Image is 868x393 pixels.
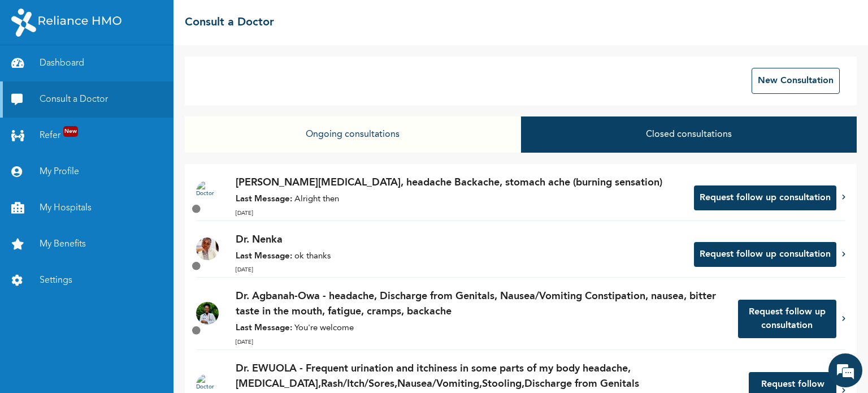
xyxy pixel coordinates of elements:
h2: Consult a Doctor [185,14,274,31]
div: Hello. i am not able to add a family member on my profile and my plan says i can add a spouse and... [56,225,198,238]
div: [DATE] [189,214,207,222]
div: I noticed you've been away for a bit. Is there anything else I might help you with? [56,127,198,140]
img: RelianceHMO's Logo [11,8,121,37]
img: Doctor [196,180,219,203]
div: Conversation(s) [59,63,190,79]
p: [DATE] [236,338,727,347]
button: Ongoing consultations [185,116,520,153]
p: You're welcome [236,322,727,335]
p: Alright then [236,193,683,206]
img: consultations [17,161,45,189]
span: New [63,126,78,137]
img: photo.ls [19,113,43,140]
button: Closed consultations [521,116,857,153]
p: Dr. Agbanah-Owa - headache, Discharge from Genitals, Nausea/Vomiting Constipation, nausea, bitter... [236,289,727,319]
p: [DATE] [236,209,683,218]
span: Conversation [6,352,111,360]
p: [PERSON_NAME][MEDICAL_DATA], headache Backache, stomach ache (burning sensation) [236,175,683,191]
div: FAQs [111,332,216,368]
div: [DATE] [189,117,207,124]
strong: Last Message: [236,195,292,204]
img: photo.ls [19,210,43,237]
button: Request follow up consultation [738,300,836,338]
div: Minimize live chat window [185,6,212,33]
button: New Consultation [752,68,840,94]
button: Request follow up consultation [694,185,836,210]
span: [PERSON_NAME] Web Assistant [56,112,163,127]
img: Doctor [196,302,219,325]
span: Aliyat [56,161,163,176]
p: [DATE] [236,266,683,274]
p: Dr. EWUOLA - Frequent urination and itchiness in some parts of my body headache,[MEDICAL_DATA],Ra... [236,361,737,392]
strong: Last Message: [236,252,292,261]
p: Dr. Nenka [236,232,683,248]
img: Doctor [196,237,219,260]
button: Request follow up consultation [694,242,836,267]
strong: Last Message: [236,324,292,332]
div: [DATE] [189,166,207,173]
span: [PERSON_NAME] Web Assistant [56,209,163,224]
p: ok thanks [236,251,683,264]
div: Add Dependant [56,176,198,189]
div: New conversation [171,295,202,325]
